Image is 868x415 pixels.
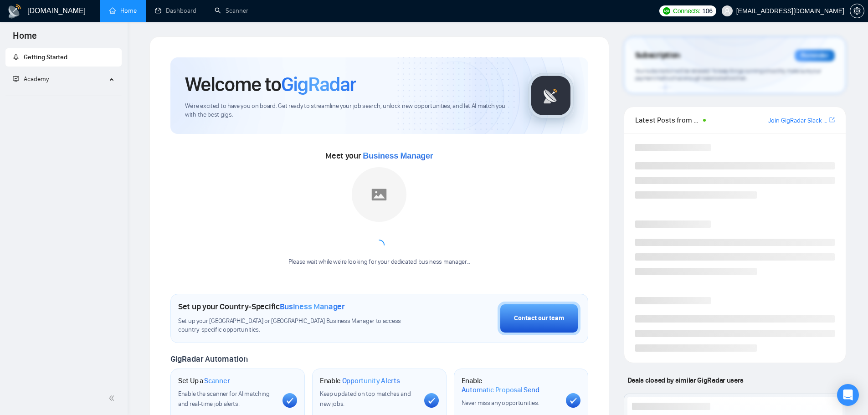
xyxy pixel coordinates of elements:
[374,240,385,251] span: loading
[635,114,700,126] span: Latest Posts from the GigRadar Community
[13,76,19,82] span: fund-projection-screen
[7,4,22,19] img: logo
[280,302,345,312] span: Business Manager
[724,8,730,14] span: user
[178,317,420,334] span: Set up your [GEOGRAPHIC_DATA] or [GEOGRAPHIC_DATA] Business Manager to access country-specific op...
[837,384,859,406] div: Open Intercom Messenger
[204,376,230,385] span: Scanner
[768,116,827,126] a: Join GigRadar Slack Community
[320,390,411,408] span: Keep updated on top matches and new jobs.
[281,72,356,97] span: GigRadar
[462,399,539,407] span: Never miss any opportunities.
[462,376,559,394] h1: Enable
[178,376,230,385] h1: Set Up a
[5,48,122,67] li: Getting Started
[702,6,712,16] span: 106
[24,53,67,61] span: Getting Started
[13,54,19,60] span: rocket
[850,7,864,15] span: setting
[185,102,514,119] span: We're excited to have you on board. Get ready to streamline your job search, unlock new opportuni...
[178,390,270,408] span: Enable the scanner for AI matching and real-time job alerts.
[850,4,864,18] button: setting
[283,258,476,266] div: Please wait while we're looking for your dedicated business manager...
[635,67,821,82] span: Your subscription will be renewed. To keep things running smoothly, make sure your payment method...
[850,7,864,15] a: setting
[673,6,700,16] span: Connects:
[185,72,356,97] h1: Welcome to
[215,7,248,15] a: searchScanner
[170,354,247,364] span: GigRadar Automation
[829,116,835,124] a: export
[325,151,433,161] span: Meet your
[462,385,539,395] span: Automatic Proposal Send
[24,75,49,83] span: Academy
[635,48,680,63] span: Subscription
[528,73,574,118] img: gigradar-logo.png
[5,29,44,48] span: Home
[363,151,433,160] span: Business Manager
[109,7,137,15] a: homeHome
[795,50,835,61] div: Reminder
[5,92,122,98] li: Academy Homepage
[829,116,835,123] span: export
[352,167,406,222] img: placeholder.png
[624,372,747,388] span: Deals closed by similar GigRadar users
[108,394,118,403] span: double-left
[178,302,345,312] h1: Set up your Country-Specific
[498,302,580,335] button: Contact our team
[514,313,564,323] div: Contact our team
[155,7,196,15] a: dashboardDashboard
[320,376,400,385] h1: Enable
[663,7,670,15] img: upwork-logo.png
[13,75,49,83] span: Academy
[342,376,400,385] span: Opportunity Alerts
